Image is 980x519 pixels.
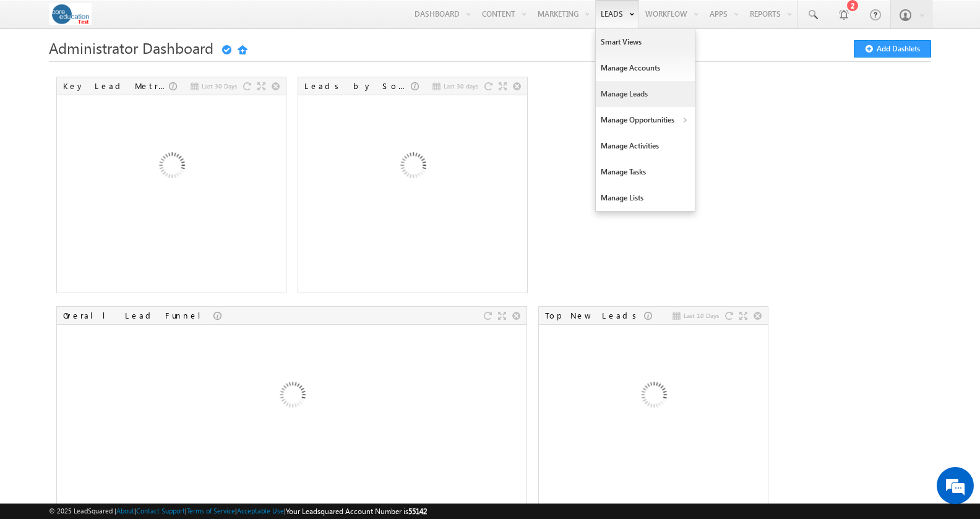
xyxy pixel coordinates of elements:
a: Contact Support [136,507,185,515]
span: Your Leadsquared Account Number is [286,507,427,516]
img: Loading... [225,330,358,463]
a: Manage Lists [596,185,695,211]
button: Add Dashlets [854,40,931,58]
span: Last 30 Days [202,80,237,92]
img: Loading... [587,330,720,463]
span: Last 30 days [444,80,478,92]
a: Acceptable Use [237,507,284,515]
a: Manage Tasks [596,159,695,185]
div: Top New Leads [545,310,644,321]
a: Manage Opportunities [596,107,695,133]
span: 55142 [408,507,427,516]
div: Leads by Sources [304,80,411,92]
img: Custom Logo [49,3,92,25]
a: Terms of Service [187,507,235,515]
a: About [116,507,134,515]
span: Last 10 Days [684,310,719,321]
span: Administrator Dashboard [49,38,213,58]
a: Smart Views [596,29,695,55]
img: Loading... [105,101,238,234]
a: Manage Activities [596,133,695,159]
a: Manage Leads [596,81,695,107]
img: Loading... [346,101,479,234]
div: Overall Lead Funnel [63,310,213,321]
span: © 2025 LeadSquared | | | | | [49,505,427,517]
div: Key Lead Metrics [63,80,169,92]
a: Manage Accounts [596,55,695,81]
